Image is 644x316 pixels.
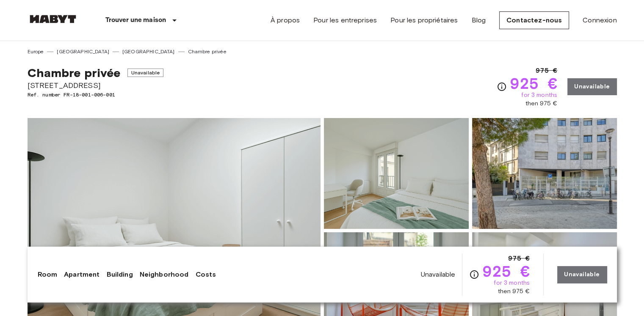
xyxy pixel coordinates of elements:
[105,15,166,25] p: Trouver une maison
[499,11,569,29] a: Contactez-nous
[583,15,616,25] a: Connexion
[324,118,469,229] img: Picture of unit FR-18-001-006-001
[57,48,109,55] a: [GEOGRAPHIC_DATA]
[38,269,58,280] a: Room
[28,66,121,80] span: Chambre privée
[525,99,558,108] span: then 975 €
[497,82,507,92] svg: Check cost overview for full price breakdown. Please note that discounts apply to new joiners onl...
[28,91,164,99] span: Ref. number FR-18-001-006-001
[494,279,530,287] span: for 3 months
[510,76,557,91] span: 925 €
[421,270,456,279] span: Unavailable
[498,287,530,296] span: then 975 €
[469,269,479,280] svg: Check cost overview for full price breakdown. Please note that discounts apply to new joiners onl...
[64,269,100,280] a: Apartment
[127,69,164,77] span: Unavailable
[521,91,557,99] span: for 3 months
[271,15,300,25] a: À propos
[140,269,189,280] a: Neighborhood
[536,66,557,76] span: 975 €
[188,48,227,55] a: Chambre privée
[390,15,458,25] a: Pour les propriétaires
[106,269,133,280] a: Building
[472,118,617,229] img: Picture of unit FR-18-001-006-001
[483,264,530,279] span: 925 €
[28,80,164,91] span: [STREET_ADDRESS]
[28,15,78,23] img: Habyt
[28,48,44,55] a: Europe
[508,253,530,264] span: 975 €
[313,15,377,25] a: Pour les entreprises
[471,15,486,25] a: Blog
[195,269,216,280] a: Costs
[122,48,175,55] a: [GEOGRAPHIC_DATA]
